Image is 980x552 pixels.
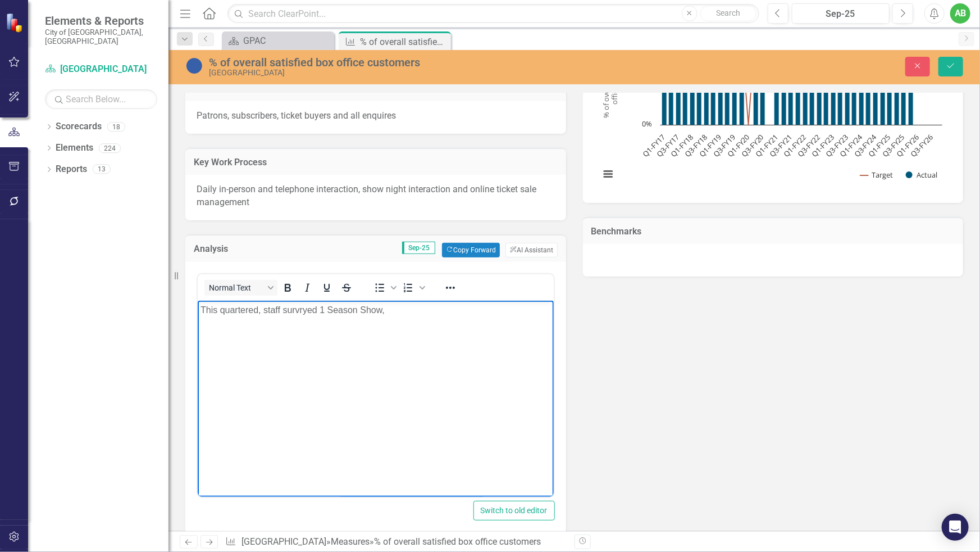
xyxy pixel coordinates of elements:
text: 0% [642,119,652,129]
p: Daily in-person and telephone interaction, show night interaction and online ticket sale management [197,183,555,209]
text: Q1-FY22 [781,132,808,159]
h3: Benchmarks [591,227,955,237]
text: Q3-FY24 [852,132,879,159]
button: Copy Forward [442,243,500,257]
button: Strikethrough [337,280,356,296]
a: Reports [56,163,87,176]
text: Q1-FY20 [725,132,751,159]
img: No Information [185,57,203,75]
svg: Interactive chart [594,23,948,192]
text: % of overall satisfied box office customers [600,35,619,118]
text: Q1-FY24 [837,132,864,159]
input: Search ClearPoint... [227,4,759,24]
text: Q3-FY18 [682,132,709,159]
span: Elements & Reports [45,14,157,28]
text: Q3-FY22 [795,132,822,159]
span: Sep-25 [402,242,435,254]
h3: Customer [194,83,558,93]
text: Actual [917,170,937,180]
text: Q3-FY25 [880,132,906,159]
span: Search [716,8,740,17]
div: Open Intercom Messenger [942,514,969,541]
input: Search Below... [45,89,157,109]
p: Patrons, subscribers, ticket buyers and all enquires [197,110,555,123]
a: Scorecards [56,120,102,133]
a: Measures [331,536,370,547]
a: [GEOGRAPHIC_DATA] [241,536,326,547]
div: » » [225,536,566,549]
div: % of overall satisfied box office customers [360,35,448,49]
div: 224 [99,143,121,153]
button: Italic [298,280,317,296]
button: Switch to old editor [473,501,555,521]
button: AB [950,3,970,24]
div: Bullet list [370,280,398,296]
text: Q1-FY18 [668,132,695,159]
button: Bold [278,280,297,296]
img: ClearPoint Strategy [6,13,25,33]
button: Search [700,6,756,21]
h3: Analysis [194,244,259,254]
span: Normal Text [209,283,264,292]
button: Sep-25 [792,3,890,24]
button: AI Assistant [505,243,557,257]
text: Q1-FY21 [753,132,780,159]
div: Sep-25 [796,7,886,21]
a: GPAC [225,34,331,48]
h3: Key Work Process [194,157,558,168]
small: City of [GEOGRAPHIC_DATA], [GEOGRAPHIC_DATA] [45,28,157,46]
text: Q1-FY26 [894,132,920,159]
text: Q1-FY19 [696,132,723,159]
button: Underline [317,280,336,296]
text: Q3-FY19 [711,132,737,159]
button: Show Target [860,170,893,179]
div: % of overall satisfied box office customers [374,536,541,547]
text: Q3-FY20 [739,132,765,159]
button: Show Actual [906,170,937,179]
div: Numbered list [399,280,427,296]
div: [GEOGRAPHIC_DATA] [209,69,619,77]
button: Block Normal Text [204,280,277,296]
text: Q3-FY23 [823,132,850,159]
text: Q3-FY21 [767,132,794,159]
text: Q3-FY26 [908,132,935,159]
div: 18 [107,122,125,132]
text: Q1-FY17 [640,132,667,159]
a: Elements [56,142,93,155]
text: Q1-FY23 [809,132,836,159]
div: 13 [93,165,111,174]
a: [GEOGRAPHIC_DATA] [45,63,157,76]
div: GPAC [243,34,331,48]
text: Q1-FY25 [866,132,892,159]
button: Reveal or hide additional toolbar items [441,280,460,296]
div: Chart. Highcharts interactive chart. [594,23,952,192]
text: Q3-FY17 [654,132,681,159]
div: % of overall satisfied box office customers [209,56,619,69]
button: View chart menu, Chart [600,166,616,182]
iframe: Rich Text Area [198,301,554,497]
